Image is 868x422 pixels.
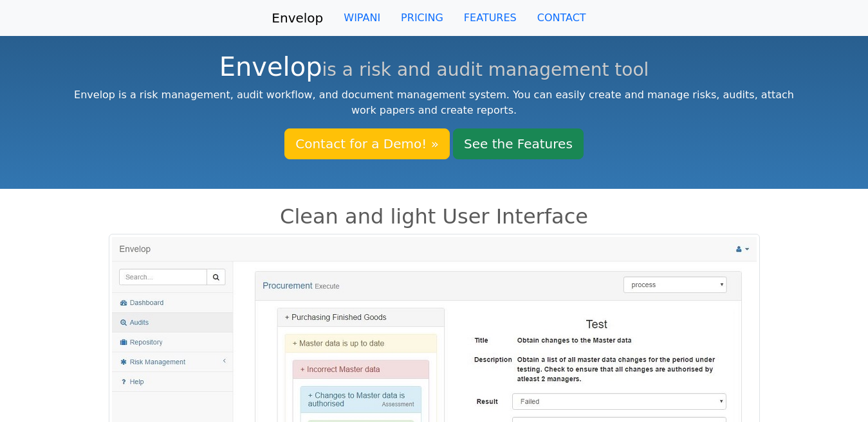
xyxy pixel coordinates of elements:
a: Contact for a Demo! » [284,128,450,159]
a: FEATURES [454,5,527,31]
a: CONTACT [527,5,596,31]
a: See the Features [453,128,584,159]
a: PRICING [391,5,454,31]
a: WIPANI [333,5,391,31]
p: Envelop is a risk management, audit workflow, and document management system. You can easily crea... [66,87,802,118]
a: Envelop [272,5,323,31]
h1: Envelop [66,51,802,82]
small: is a risk and audit management tool [322,59,649,80]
